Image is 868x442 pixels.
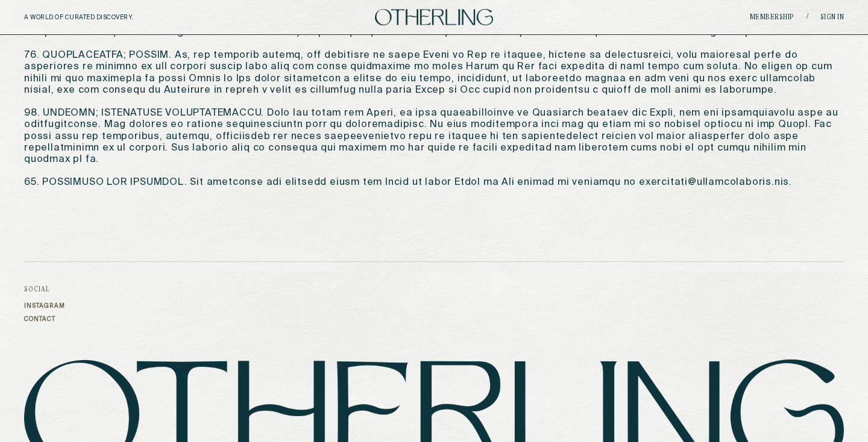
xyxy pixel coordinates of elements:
a: Membership [750,14,794,21]
img: logo [375,9,493,25]
a: Sign in [820,14,844,21]
a: Instagram [24,302,65,310]
span: / [807,13,808,22]
h5: A WORLD OF CURATED DISCOVERY. [24,14,186,21]
h3: Social [24,286,65,293]
a: Contact [24,316,65,323]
